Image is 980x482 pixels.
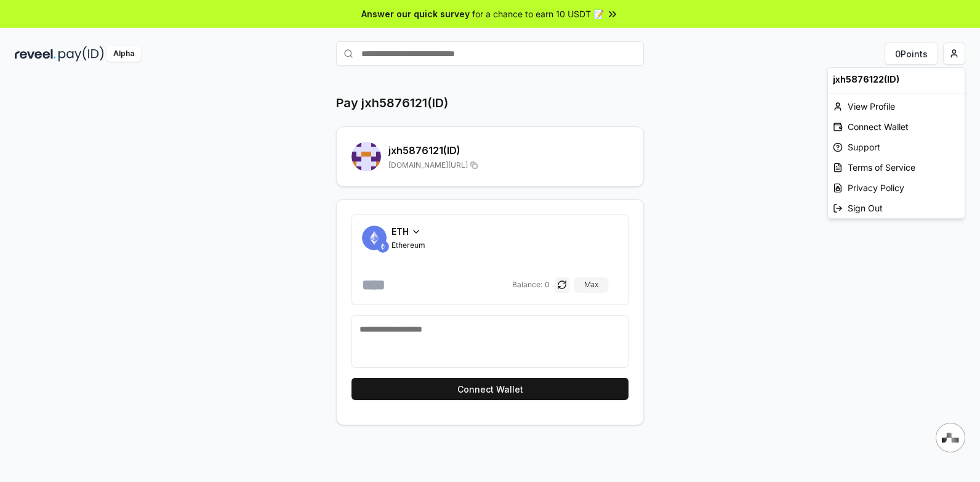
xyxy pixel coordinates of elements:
[828,198,965,218] div: Sign Out
[828,157,965,178] a: Terms of Service
[828,178,965,198] a: Privacy Policy
[828,116,965,137] div: Connect Wallet
[828,96,965,116] div: View Profile
[828,137,965,157] a: Support
[828,68,965,91] div: jxh5876122(ID)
